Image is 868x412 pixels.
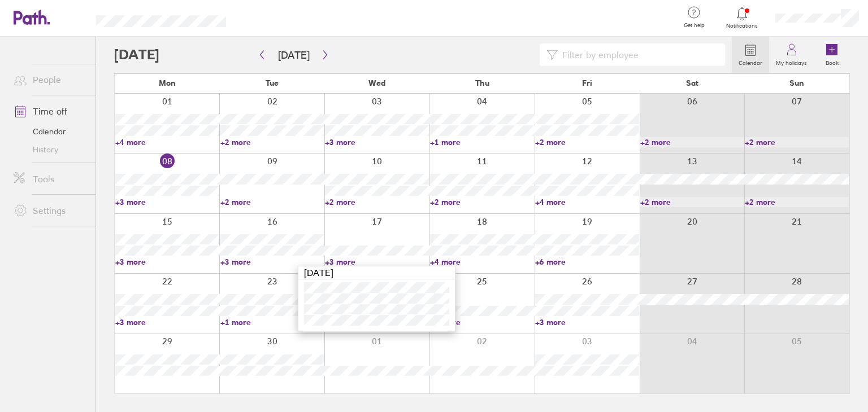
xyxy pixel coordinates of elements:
[115,257,219,267] a: +3 more
[769,56,814,67] label: My holidays
[5,100,96,122] a: Time off
[789,78,804,87] span: Sun
[745,137,849,147] a: +2 more
[269,46,319,64] button: [DATE]
[686,78,698,87] span: Sat
[732,37,769,73] a: Calendar
[430,257,534,267] a: +4 more
[535,137,639,147] a: +2 more
[769,37,814,73] a: My holidays
[266,78,279,87] span: Tue
[535,257,639,267] a: +6 more
[430,317,534,327] a: +1 more
[325,257,429,267] a: +3 more
[115,197,219,207] a: +3 more
[724,6,761,29] a: Notifications
[325,197,429,207] a: +2 more
[745,197,849,207] a: +2 more
[724,23,761,29] span: Notifications
[298,266,455,279] div: [DATE]
[582,78,592,87] span: Fri
[535,317,639,327] a: +3 more
[640,137,744,147] a: +2 more
[430,197,534,207] a: +2 more
[5,122,96,141] a: Calendar
[5,168,96,190] a: Tools
[475,78,489,87] span: Thu
[325,137,429,147] a: +3 more
[220,197,324,207] a: +2 more
[115,317,219,327] a: +3 more
[430,137,534,147] a: +1 more
[220,257,324,267] a: +3 more
[5,141,96,159] a: History
[819,56,845,67] label: Book
[220,137,324,147] a: +2 more
[115,137,219,147] a: +4 more
[220,317,324,327] a: +1 more
[814,37,850,73] a: Book
[159,78,176,87] span: Mon
[640,197,744,207] a: +2 more
[558,44,718,65] input: Filter by employee
[5,68,96,91] a: People
[535,197,639,207] a: +4 more
[732,56,769,67] label: Calendar
[5,199,96,222] a: Settings
[368,78,385,87] span: Wed
[676,22,713,29] span: Get help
